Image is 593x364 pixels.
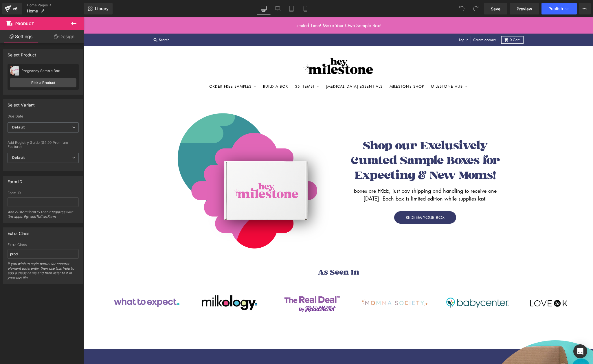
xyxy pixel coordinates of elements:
[322,197,361,203] span: REDEEM YOUR BOX
[8,176,22,184] div: Form ID
[8,114,79,120] label: Due Date
[126,66,168,72] span: Order FREE Samples
[510,3,539,14] a: Preview
[373,19,387,26] a: Log in
[8,228,29,236] div: Extra Class
[8,262,79,284] div: If you wish to style particular content element differently, then use this field to add a class n...
[27,3,84,8] a: Home Pages
[8,210,79,223] div: Add custom form ID that integrates with 3rd apps. Eg: addToCartForm
[10,78,76,87] a: Pick a Product
[8,99,35,107] div: Select Variant
[208,64,239,74] summary: $5 Items!
[579,3,591,14] button: More
[122,64,176,74] summary: Order FREE Samples
[2,3,22,14] a: v6
[176,64,208,74] a: Build A Box
[43,30,85,43] a: Design
[239,64,302,74] a: [MEDICAL_DATA] Essentials
[8,191,79,195] div: Form ID
[573,344,587,358] div: Open Intercom Messenger
[10,66,19,76] img: pImage
[261,121,422,165] h1: Shop our Exclusively Curated Sample Boxes for Expecting & New Moms!
[541,3,577,14] button: Publish
[21,69,76,73] div: Pregnancy Sample Box
[347,66,379,72] span: Milestone Hub
[284,3,298,14] a: Tablet
[470,3,482,14] button: Redo
[298,3,312,14] a: Mobile
[12,125,25,129] b: Default
[417,19,440,27] a: 0 Cart
[261,170,422,185] p: Boxes are FREE, just pay shipping and handling to receive one [DATE]! Each box is limited edition...
[12,5,19,12] div: v6
[456,3,468,14] button: Undo
[302,64,344,74] a: Milestone Shop
[15,21,34,26] span: Product
[387,19,415,26] a: Create account
[242,66,299,72] span: [MEDICAL_DATA] Essentials
[211,66,231,72] span: $5 Items!
[306,66,340,72] span: Milestone Shop
[179,66,204,72] span: Build A Box
[257,3,271,14] a: Desktop
[429,20,436,25] span: Cart
[426,20,428,25] span: 0
[517,6,532,12] span: Preview
[548,6,563,11] span: Publish
[271,3,284,14] a: Laptop
[8,49,36,57] div: Select Product
[8,141,79,150] label: Add Registry Guide ($4.99 Premium Feature)
[67,19,89,26] button: Search
[220,41,289,57] img: Hey, Milestone
[84,3,113,14] a: New Library
[311,194,372,206] a: REDEEM YOUR BOX
[491,6,500,12] span: Save
[8,243,79,247] div: Extra Class
[344,64,387,74] summary: Milestone Hub
[95,6,109,11] span: Library
[74,20,87,25] span: Search
[27,9,38,13] span: Home
[12,155,25,160] b: Default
